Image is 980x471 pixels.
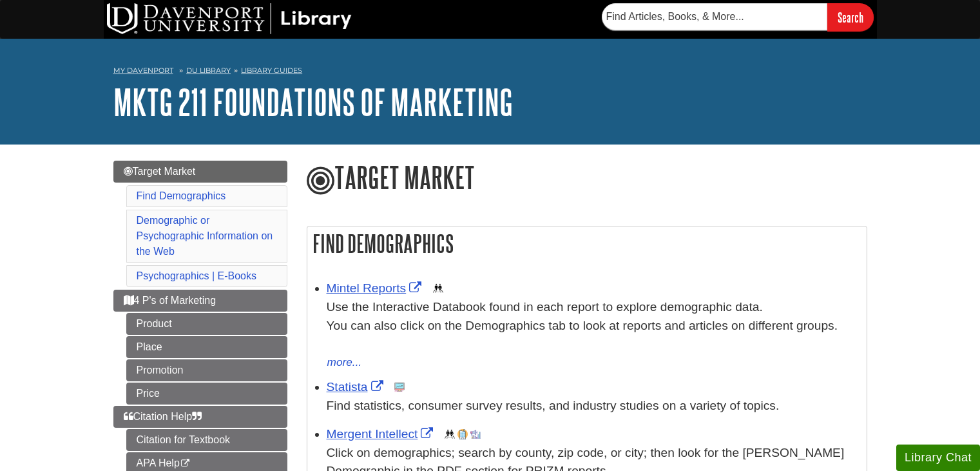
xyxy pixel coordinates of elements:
[126,313,287,335] a: Product
[445,429,455,439] img: Demographics
[327,281,425,295] a: Link opens in new window
[327,427,437,441] a: Link opens in new window
[137,270,256,281] a: Psychographics | E-Books
[126,383,287,405] a: Price
[137,215,273,257] a: Demographic or Psychographic Information on the Web
[457,429,468,439] img: Company Information
[307,161,867,197] h1: Target Market
[602,3,827,30] input: Find Articles, Books, & More...
[186,66,231,75] a: DU Library
[107,3,352,34] img: DU Library
[124,166,196,177] span: Target Market
[602,3,874,31] form: Searches DU Library's articles, books, and more
[307,226,867,261] h2: Find Demographics
[113,62,867,83] nav: breadcrumb
[126,359,287,381] a: Promotion
[241,66,302,75] a: Library Guides
[126,336,287,358] a: Place
[180,459,191,468] i: This link opens in a new window
[113,82,513,122] a: MKTG 211 Foundations of Marketing
[113,65,173,76] a: My Davenport
[137,190,226,201] a: Find Demographics
[470,429,481,439] img: Industry Report
[394,382,405,392] img: Statistics
[327,380,387,394] a: Link opens in new window
[126,429,287,451] a: Citation for Textbook
[113,406,287,428] a: Citation Help
[113,290,287,312] a: 4 P's of Marketing
[327,354,363,372] button: more...
[327,298,860,354] div: Use the Interactive Databook found in each report to explore demographic data. You can also click...
[433,283,443,294] img: Demographics
[113,161,287,183] a: Target Market
[327,397,860,416] p: Find statistics, consumer survey results, and industry studies on a variety of topics.
[896,445,980,471] button: Library Chat
[124,411,202,422] span: Citation Help
[827,3,874,31] input: Search
[124,295,216,306] span: 4 P's of Marketing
